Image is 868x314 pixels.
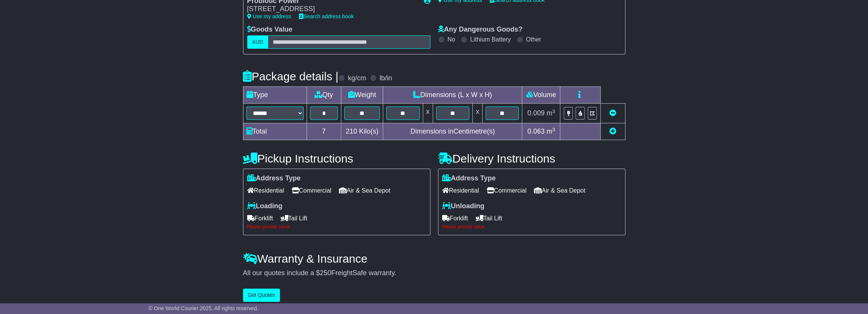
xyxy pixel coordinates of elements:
span: Tail Lift [281,212,307,224]
span: m [547,128,555,135]
div: [STREET_ADDRESS] [247,5,416,13]
span: 250 [320,269,331,277]
span: m [547,109,555,117]
td: Type [243,87,307,104]
td: 7 [307,123,341,140]
h4: Delivery Instructions [438,152,625,165]
span: Forklift [247,212,273,224]
sup: 3 [552,108,555,114]
label: Goods Value [247,26,293,34]
span: 210 [346,128,357,135]
td: Total [243,123,307,140]
span: Tail Lift [476,212,502,224]
td: x [472,104,482,123]
button: Get Quotes [243,288,280,302]
sup: 3 [552,127,555,132]
span: Residential [247,185,284,196]
span: © One World Courier 2025. All rights reserved. [149,305,259,311]
span: Commercial [487,185,526,196]
label: Other [526,36,541,43]
span: Residential [442,185,479,196]
label: lb/in [379,74,392,83]
td: x [423,104,433,123]
label: kg/cm [348,74,366,83]
span: Air & Sea Depot [534,185,585,196]
td: Qty [307,87,341,104]
label: Address Type [247,174,301,183]
td: Volume [522,87,560,104]
h4: Warranty & Insurance [243,252,625,265]
label: AUD [247,35,269,49]
label: Lithium Battery [470,36,511,43]
span: Forklift [442,212,468,224]
td: Weight [341,87,383,104]
span: Air & Sea Depot [339,185,390,196]
div: Please provide value [442,224,621,230]
span: 0.009 [528,109,545,117]
label: Address Type [442,174,496,183]
td: Kilo(s) [341,123,383,140]
label: Any Dangerous Goods? [438,26,523,34]
h4: Package details | [243,70,339,83]
label: Loading [247,202,283,210]
label: Unloading [442,202,484,210]
a: Search address book [299,13,354,19]
h4: Pickup Instructions [243,152,430,165]
label: No [448,36,455,43]
div: All our quotes include a $ FreightSafe warranty. [243,269,625,277]
a: Use my address [247,13,291,19]
td: Dimensions (L x W x H) [383,87,522,104]
span: 0.063 [528,128,545,135]
a: Remove this item [609,109,616,117]
div: Please provide value [247,224,426,230]
a: Add new item [609,128,616,135]
span: Commercial [292,185,331,196]
td: Dimensions in Centimetre(s) [383,123,522,140]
